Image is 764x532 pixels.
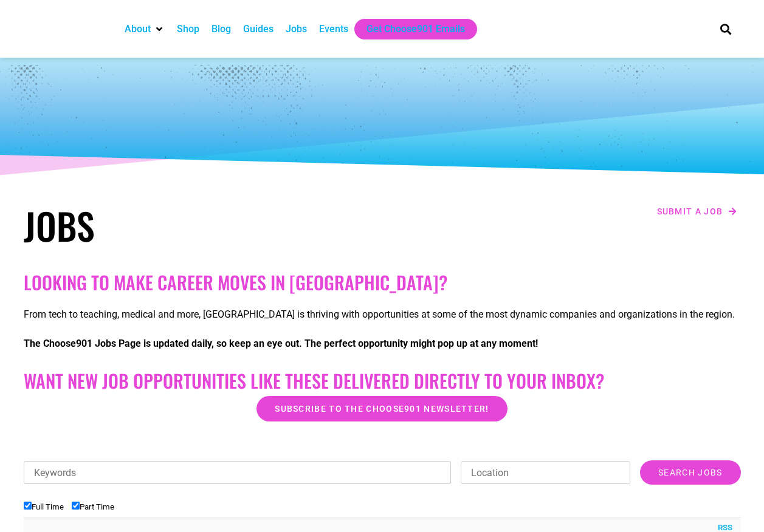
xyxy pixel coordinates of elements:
[24,461,452,484] input: Keywords
[286,22,307,36] a: Jobs
[715,19,735,39] div: Search
[24,502,64,511] label: Full Time
[461,461,630,484] input: Location
[212,22,231,36] a: Blog
[640,460,740,485] input: Search Jobs
[24,338,538,349] strong: The Choose901 Jobs Page is updated daily, so keep an eye out. The perfect opportunity might pop u...
[177,22,199,36] a: Shop
[24,203,376,247] h1: Jobs
[24,502,32,510] input: Full Time
[119,19,171,39] div: About
[24,271,741,293] h2: Looking to make career moves in [GEOGRAPHIC_DATA]?
[657,207,723,216] span: Submit a job
[125,22,151,36] a: About
[256,396,507,421] a: Subscribe to the Choose901 newsletter!
[119,19,700,39] nav: Main nav
[653,203,741,219] a: Submit a job
[319,22,348,36] a: Events
[367,22,465,36] a: Get Choose901 Emails
[24,307,741,322] p: From tech to teaching, medical and more, [GEOGRAPHIC_DATA] is thriving with opportunities at some...
[72,502,114,511] label: Part Time
[243,22,274,36] a: Guides
[72,502,80,510] input: Part Time
[24,370,741,392] h2: Want New Job Opportunities like these Delivered Directly to your Inbox?
[275,404,489,413] span: Subscribe to the Choose901 newsletter!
